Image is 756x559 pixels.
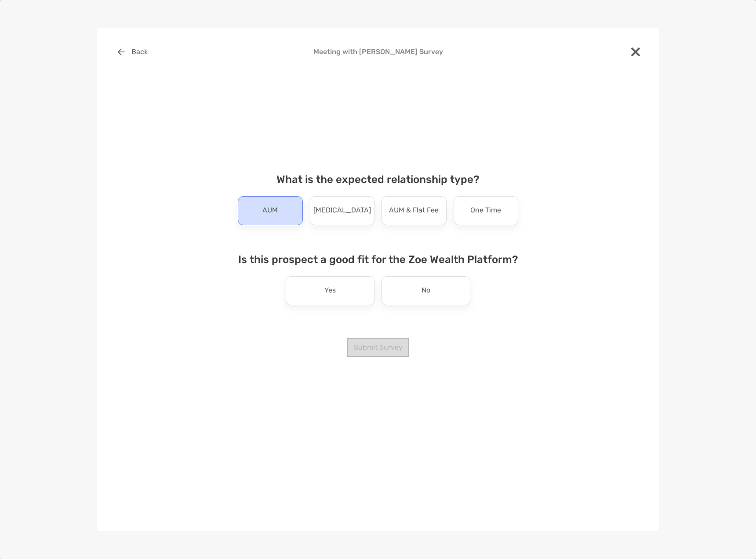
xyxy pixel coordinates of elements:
button: Back [111,42,154,62]
p: One Time [470,204,501,218]
img: button icon [118,48,125,55]
h4: What is the expected relationship type? [231,173,525,186]
img: close modal [631,47,640,56]
h4: Meeting with [PERSON_NAME] Survey [111,47,645,56]
p: AUM & Flat Fee [389,204,439,218]
p: AUM [262,204,278,218]
p: [MEDICAL_DATA] [313,204,371,218]
p: No [422,284,430,298]
p: Yes [324,284,336,298]
h4: Is this prospect a good fit for the Zoe Wealth Platform? [231,253,525,266]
